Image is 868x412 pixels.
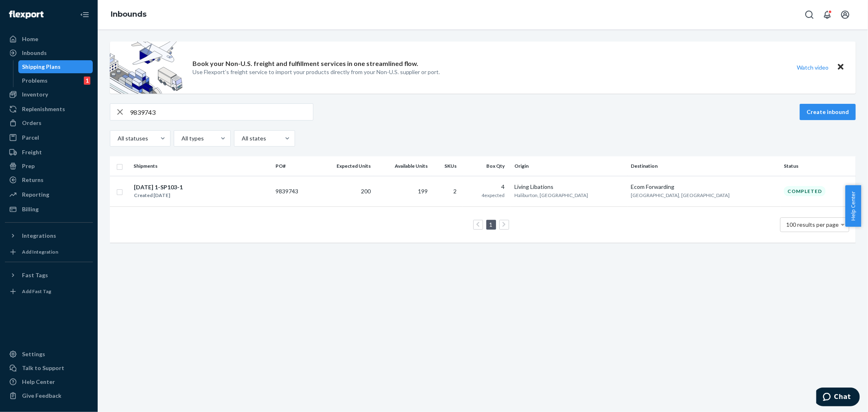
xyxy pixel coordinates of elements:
[272,176,315,206] td: 9839743
[130,104,313,120] input: Search inbounds by name, destination, msku...
[418,188,428,195] span: 199
[22,119,42,127] div: Orders
[22,350,45,358] div: Settings
[5,389,93,402] button: Give Feedback
[784,186,826,196] div: Completed
[463,156,511,176] th: Box Qty
[272,156,315,176] th: PO#
[514,192,588,198] span: Haliburton, [GEOGRAPHIC_DATA]
[22,248,58,255] div: Add Integration
[22,176,44,184] div: Returns
[134,191,183,199] div: Created [DATE]
[104,3,153,26] ol: breadcrumbs
[77,7,93,23] button: Close Navigation
[192,68,440,76] p: Use Flexport’s freight service to import your products directly from your Non-U.S. supplier or port.
[315,156,374,176] th: Expected Units
[22,49,47,57] div: Inbounds
[781,156,856,176] th: Status
[192,59,419,68] p: Book your Non-U.S. freight and fulfillment services in one streamlined flow.
[5,188,93,201] a: Reporting
[5,131,93,144] a: Parcel
[22,148,42,156] div: Freight
[5,269,93,282] button: Fast Tags
[5,285,93,298] a: Add Fast Tag
[5,160,93,173] a: Prep
[18,60,93,73] a: Shipping Plans
[791,61,834,73] button: Watch video
[627,156,781,176] th: Destination
[787,221,839,228] span: 100 results per page
[5,375,93,388] a: Help Center
[631,192,730,198] span: [GEOGRAPHIC_DATA], [GEOGRAPHIC_DATA]
[845,185,861,227] button: Help Center
[84,77,90,85] div: 1
[5,245,93,259] a: Add Integration
[9,11,44,19] img: Flexport logo
[241,134,242,142] input: All states
[631,183,777,191] div: Ecom Forwarding
[514,183,624,191] div: Living Libations
[22,205,39,213] div: Billing
[22,271,48,279] div: Fast Tags
[488,221,494,228] a: Page 1 is your current page
[22,378,55,386] div: Help Center
[5,103,93,116] a: Replenishments
[800,104,856,120] button: Create inbound
[22,232,56,240] div: Integrations
[22,191,49,199] div: Reporting
[5,229,93,242] button: Integrations
[466,183,505,191] div: 4
[5,33,93,46] a: Home
[5,146,93,159] a: Freight
[22,63,61,71] div: Shipping Plans
[117,134,118,142] input: All statuses
[130,156,272,176] th: Shipments
[5,173,93,186] a: Returns
[22,35,38,43] div: Home
[18,74,93,87] a: Problems1
[816,388,860,408] iframe: Opens a widget where you can chat to one of our agents
[835,61,846,73] button: Close
[511,156,627,176] th: Origin
[5,203,93,216] a: Billing
[453,188,457,195] span: 2
[22,105,65,113] div: Replenishments
[22,90,48,99] div: Inventory
[361,188,371,195] span: 200
[134,183,183,191] div: [DATE] 1-SP103-1
[819,7,835,23] button: Open notifications
[5,362,93,375] button: Talk to Support
[111,10,146,19] a: Inbounds
[837,7,853,23] button: Open account menu
[5,88,93,101] a: Inventory
[5,348,93,361] a: Settings
[801,7,818,23] button: Open Search Box
[481,192,505,198] span: 4 expected
[22,392,61,400] div: Give Feedback
[5,116,93,129] a: Orders
[431,156,463,176] th: SKUs
[22,134,39,142] div: Parcel
[374,156,431,176] th: Available Units
[181,134,181,142] input: All types
[22,162,35,170] div: Prep
[5,46,93,59] a: Inbounds
[22,364,64,372] div: Talk to Support
[22,77,48,85] div: Problems
[22,288,51,295] div: Add Fast Tag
